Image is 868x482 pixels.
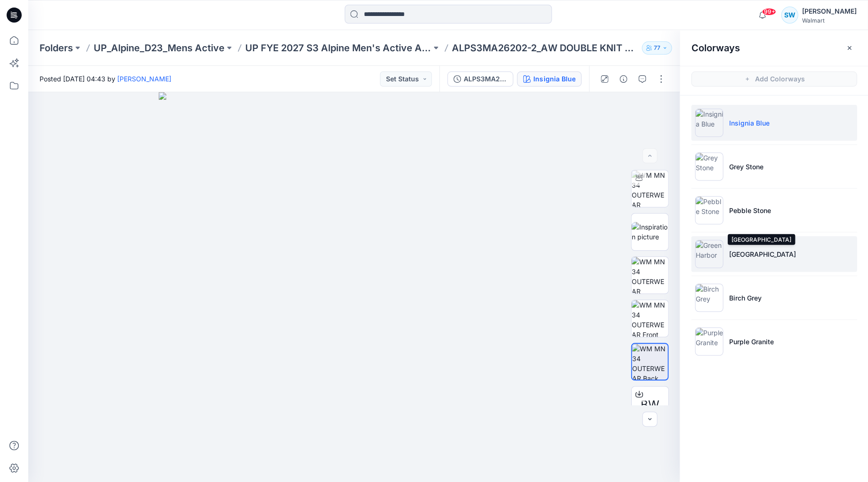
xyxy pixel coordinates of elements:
img: Pebble Stone [695,196,723,224]
a: [PERSON_NAME] [117,75,171,83]
img: eyJhbGciOiJIUzI1NiIsImtpZCI6IjAiLCJzbHQiOiJzZXMiLCJ0eXAiOiJKV1QifQ.eyJkYXRhIjp7InR5cGUiOiJzdG9yYW... [159,92,549,482]
img: Green Harbor [695,240,723,268]
img: Insignia Blue [695,109,723,137]
a: Folders [40,41,73,55]
p: [GEOGRAPHIC_DATA] [729,249,796,259]
div: SW [781,7,798,24]
span: BW [640,396,659,413]
div: Walmart [802,17,856,24]
img: Birch Grey [695,284,723,312]
img: WM MN 34 OUTERWEAR Turntable with Avatar [631,170,668,207]
span: 99+ [762,8,776,16]
p: ALPS3MA26202-2_AW DOUBLE KNIT PIQUE PULLOVER HOODIE- OPTION 2 [452,41,638,55]
p: Grey Stone [729,162,763,172]
img: WM MN 34 OUTERWEAR Back wo Avatar [632,344,667,379]
button: Insignia Blue [517,71,581,87]
p: Insignia Blue [729,118,769,128]
div: [PERSON_NAME] [802,6,856,17]
img: Grey Stone [695,152,723,181]
img: Inspiration picture [631,222,668,242]
a: UP FYE 2027 S3 Alpine Men's Active Alpine [245,41,431,55]
p: Pebble Stone [729,205,771,215]
span: Posted [DATE] 04:43 by [40,74,171,84]
h2: Colorways [691,42,739,54]
button: ALPS3MA26202-2_AW DOUBLE KNIT PIQUE PULLOVER HOODIE- OPTION 2 [447,71,513,87]
p: 77 [653,43,660,53]
p: Birch Grey [729,293,761,303]
div: ALPS3MA26202-2_AW DOUBLE KNIT PIQUE PULLOVER HOODIE- OPTION 2 [464,74,507,84]
a: UP_Alpine_D23_Mens Active [94,41,225,55]
p: Purple Granite [729,337,773,347]
img: Purple Granite [695,327,723,356]
div: Insignia Blue [533,74,575,84]
button: Details [616,71,631,87]
img: WM MN 34 OUTERWEAR Colorway wo Avatar [631,257,668,293]
button: 77 [642,41,672,55]
img: WM MN 34 OUTERWEAR Front wo Avatar [631,300,668,337]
